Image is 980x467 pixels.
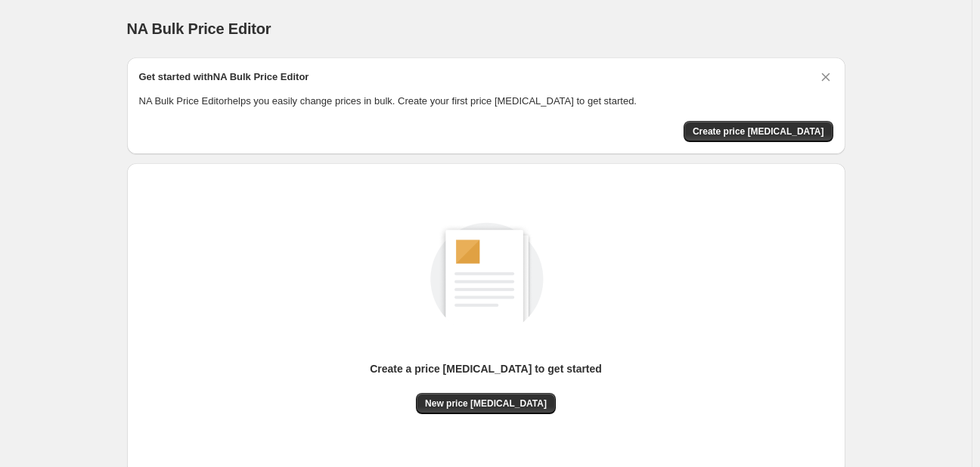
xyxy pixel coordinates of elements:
[370,361,602,376] p: Create a price [MEDICAL_DATA] to get started
[139,70,309,85] h2: Get started with NA Bulk Price Editor
[693,125,824,138] span: Create price [MEDICAL_DATA]
[139,94,833,109] p: NA Bulk Price Editor helps you easily change prices in bulk. Create your first price [MEDICAL_DAT...
[425,397,547,410] span: New price [MEDICAL_DATA]
[818,70,833,85] button: Dismiss card
[416,393,556,414] button: New price [MEDICAL_DATA]
[684,121,833,142] button: Create price change job
[127,20,271,37] span: NA Bulk Price Editor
